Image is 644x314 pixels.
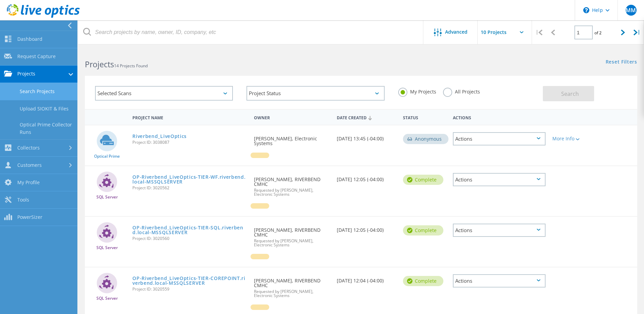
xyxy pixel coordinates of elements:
a: Riverbend_LiveOptics [132,134,187,139]
span: MM [626,7,636,13]
span: Project ID: 3020562 [132,186,247,190]
input: Search projects by name, owner, ID, company, etc [78,20,424,44]
span: SQL Server [96,195,118,199]
span: 14 Projects Found [114,63,148,69]
div: [PERSON_NAME], Electronic Systems [251,125,333,153]
div: More Info [552,136,590,141]
a: OP-Riverbend_LiveOptics-TIER-COREPOINT.riverbend.local-MSSQLSERVER [132,276,247,285]
span: Requested by [PERSON_NAME], Electronic Systems [254,290,330,298]
button: Search [543,86,594,101]
b: Projects [85,59,114,70]
label: My Projects [398,88,436,94]
div: Owner [251,111,333,123]
div: Actions [453,274,546,287]
label: All Projects [443,88,480,94]
div: Complete [403,225,443,235]
a: OP-Riverbend_LiveOptics-TIER-WF.riverbend.local-MSSQLSERVER [132,175,247,184]
div: [DATE] 13:45 (-04:00) [333,125,400,148]
div: Selected Scans [95,86,233,101]
div: | [532,20,546,45]
div: | [630,20,644,45]
span: Project ID: 3020560 [132,237,247,241]
div: Actions [449,111,549,123]
span: Project ID: 3038087 [132,140,247,144]
span: Requested by [PERSON_NAME], Electronic Systems [254,239,330,247]
div: Status [400,111,449,123]
div: [DATE] 12:05 (-04:00) [333,166,400,189]
span: of 2 [594,30,602,36]
svg: \n [583,7,589,13]
span: Requested by [PERSON_NAME], Electronic Systems [254,188,330,196]
div: Date Created [333,111,400,124]
div: Project Name [129,111,251,123]
span: Search [561,90,579,98]
span: SQL Server [96,246,118,250]
div: Complete [403,175,443,185]
div: Complete [403,276,443,286]
div: [DATE] 12:05 (-04:00) [333,217,400,239]
span: Advanced [445,30,467,34]
div: [PERSON_NAME], RIVERBEND CMHC [251,166,333,203]
div: Actions [453,132,546,145]
a: Live Optics Dashboard [7,14,80,19]
span: SQL Server [96,296,118,300]
span: Optical Prime [94,154,120,158]
div: Actions [453,173,546,186]
a: OP-Riverbend_LiveOptics-TIER-SQL.riverbend.local-MSSQLSERVER [132,225,247,235]
div: Project Status [246,86,384,101]
span: Project ID: 3020559 [132,287,247,291]
div: [PERSON_NAME], RIVERBEND CMHC [251,217,333,254]
a: Reset Filters [606,59,637,65]
div: [PERSON_NAME], RIVERBEND CMHC [251,267,333,304]
div: Actions [453,224,546,237]
div: Anonymous [403,134,448,144]
div: [DATE] 12:04 (-04:00) [333,267,400,290]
